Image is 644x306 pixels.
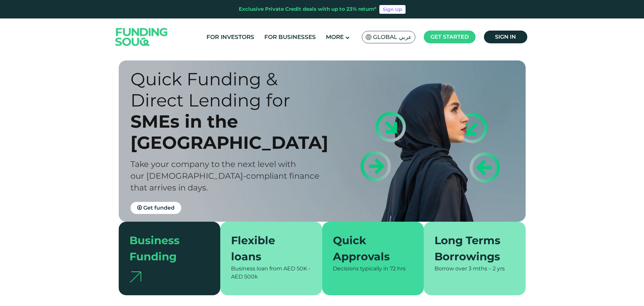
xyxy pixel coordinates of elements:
[109,20,175,54] img: Logo
[379,5,406,14] a: Sign Up
[205,32,256,43] a: For Investors
[130,159,319,192] span: Take your company to the next level with our [DEMOGRAPHIC_DATA]-compliant finance that arrives in...
[239,5,377,13] div: Exclusive Private Credit deals with up to 23% return*
[390,265,406,272] span: 72 hrs
[366,34,372,40] img: SA Flag
[434,265,467,272] span: Borrow over
[326,34,344,40] span: More
[333,265,388,272] span: Decisions typically in
[263,32,317,43] a: For Businesses
[231,265,282,272] span: Business loan from
[129,232,202,265] div: Business Funding
[333,232,405,265] div: Quick Approvals
[130,202,181,214] a: Get funded
[434,232,507,265] div: Long Terms Borrowings
[130,69,334,111] div: Quick Funding & Direct Lending for
[129,271,141,282] img: arrow
[130,111,334,153] div: SMEs in the [GEOGRAPHIC_DATA]
[143,205,175,211] span: Get funded
[373,33,412,41] span: Global عربي
[484,31,527,43] a: Sign in
[231,232,303,265] div: Flexible loans
[430,34,469,40] span: Get started
[495,34,516,40] span: Sign in
[468,265,505,272] span: 3 mths – 2 yrs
